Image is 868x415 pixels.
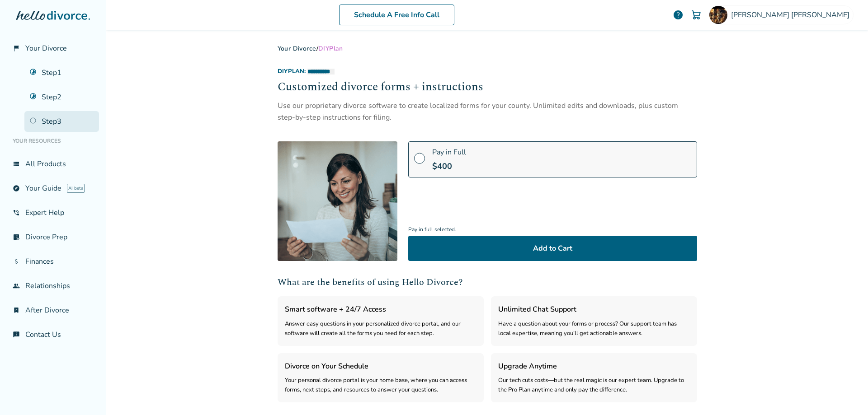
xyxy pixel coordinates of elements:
h3: Unlimited Chat Support [498,303,690,315]
a: phone_in_talkExpert Help [7,202,99,223]
a: Step1 [24,62,99,83]
span: AI beta [67,184,85,193]
li: Your Resources [7,132,99,150]
span: $ 400 [432,161,452,172]
a: Schedule A Free Info Call [339,5,454,25]
h2: Customized divorce forms + instructions [278,79,697,96]
div: Your personal divorce portal is your home base, where you can access forms, next steps, and resou... [285,376,476,395]
span: DIY Plan [318,44,343,53]
span: DIY Plan: [278,67,306,75]
button: Add to Cart [408,236,697,261]
div: Use our proprietary divorce software to create localized forms for your county. Unlimited edits a... [278,100,697,124]
a: Step2 [24,87,99,107]
a: bookmark_checkAfter Divorce [7,300,99,321]
h3: Upgrade Anytime [498,360,690,372]
div: / [278,44,697,53]
span: phone_in_talk [13,209,20,216]
a: flag_2Your Divorce [7,38,99,59]
div: Have a question about your forms or process? Our support team has local expertise, meaning you’ll... [498,319,690,339]
div: Our tech cuts costs—but the real magic is our expert team. Upgrade to the Pro Plan anytime and on... [498,376,690,395]
a: groupRelationships [7,275,99,296]
span: list_alt_check [13,233,20,241]
div: Answer easy questions in your personalized divorce portal, and our software will create all the f... [285,319,476,339]
a: attach_moneyFinances [7,251,99,272]
img: M [709,6,727,24]
span: explore [13,185,20,192]
a: help [673,9,684,20]
a: chat_infoContact Us [7,324,99,345]
span: Pay in Full [432,147,466,157]
iframe: Chat Widget [823,372,868,415]
a: view_listAll Products [7,154,99,174]
h3: Smart software + 24/7 Access [285,303,476,315]
img: Cart [691,9,702,20]
span: chat_info [13,331,20,338]
a: Step3 [24,111,99,132]
span: bookmark_check [13,307,20,314]
img: [object Object] [278,141,397,261]
a: list_alt_checkDivorce Prep [7,227,99,247]
span: attach_money [13,258,20,265]
span: [PERSON_NAME] [PERSON_NAME] [731,10,853,20]
h3: Divorce on Your Schedule [285,360,476,372]
span: flag_2 [13,45,20,52]
h2: What are the benefits of using Hello Divorce? [278,275,697,289]
span: Pay in full selected. [408,224,697,236]
a: exploreYour GuideAI beta [7,178,99,199]
span: group [13,282,20,289]
a: Your Divorce [278,44,316,53]
span: view_list [13,160,20,168]
span: Your Divorce [25,43,67,53]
